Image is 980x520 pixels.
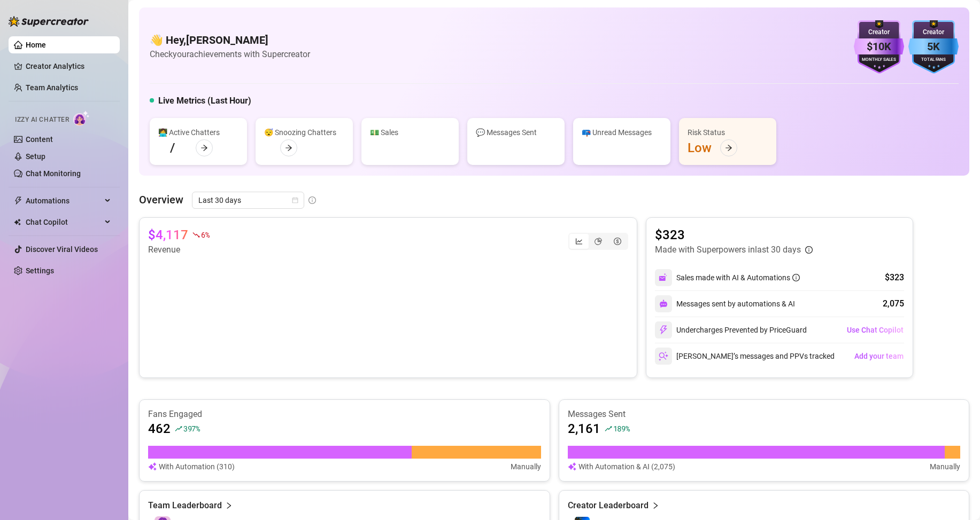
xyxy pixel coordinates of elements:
[792,274,800,281] span: info-circle
[14,196,22,205] span: thunderbolt
[854,38,904,55] div: $10K
[150,33,310,48] h4: 👋 Hey, [PERSON_NAME]
[158,127,238,138] div: 👩‍💻 Active Chatters
[930,461,960,472] article: Manually
[15,115,69,125] span: Izzy AI Chatter
[854,27,904,37] div: Creator
[655,295,795,312] div: Messages sent by automations & AI
[575,238,583,245] span: line-chart
[908,27,959,37] div: Creator
[201,230,209,240] span: 6 %
[568,233,628,250] div: segmented control
[613,423,630,434] span: 189 %
[26,266,54,275] a: Settings
[285,144,292,152] span: arrow-right
[854,348,904,365] button: Add your team
[854,352,904,360] span: Add your team
[659,300,668,308] img: svg%3e
[854,57,904,64] div: Monthly Sales
[159,461,235,472] article: With Automation (310)
[26,152,45,161] a: Setup
[659,351,668,361] img: svg%3e
[883,297,904,310] div: 2,075
[148,408,541,420] article: Fans Engaged
[192,231,200,239] span: fall
[908,38,959,55] div: 5K
[175,425,182,432] span: rise
[655,321,807,338] div: Undercharges Prevented by PriceGuard
[150,48,310,61] article: Check your achievements with Supercreator
[568,420,600,437] article: 2,161
[14,218,21,226] img: Chat Copilot
[26,135,53,144] a: Content
[659,273,668,282] img: svg%3e
[26,245,98,254] a: Discover Viral Videos
[655,348,835,365] div: [PERSON_NAME]’s messages and PPVs tracked
[805,246,813,254] span: info-circle
[148,461,157,472] img: svg%3e
[511,461,541,472] article: Manually
[148,420,171,437] article: 462
[944,484,969,509] iframe: Intercom live chat
[26,169,81,178] a: Chat Monitoring
[568,461,576,472] img: svg%3e
[183,423,200,434] span: 397 %
[725,144,732,152] span: arrow-right
[308,196,316,204] span: info-circle
[26,83,78,92] a: Team Analytics
[292,197,298,203] span: calendar
[582,127,662,138] div: 📪 Unread Messages
[908,20,959,74] img: blue-badge-DgoSNQY1.svg
[158,94,251,107] h5: Live Metrics (Last Hour)
[578,461,675,472] article: With Automation & AI (2,075)
[655,243,801,256] article: Made with Superpowers in last 30 days
[9,16,89,27] img: logo-BBDzfeDw.svg
[26,214,102,231] span: Chat Copilot
[652,499,659,512] span: right
[568,499,649,512] article: Creator Leaderboard
[595,238,602,245] span: pie-chart
[225,499,233,512] span: right
[73,111,90,126] img: AI Chatter
[885,271,904,284] div: $323
[26,41,46,49] a: Home
[26,192,102,209] span: Automations
[148,243,209,256] article: Revenue
[846,321,904,338] button: Use Chat Copilot
[655,226,813,243] article: $323
[854,20,904,74] img: purple-badge-B9DA21FR.svg
[139,192,183,208] article: Overview
[659,325,668,335] img: svg%3e
[264,127,344,138] div: 😴 Snoozing Chatters
[676,272,800,283] div: Sales made with AI & Automations
[148,499,222,512] article: Team Leaderboard
[198,192,298,208] span: Last 30 days
[26,58,111,75] a: Creator Analytics
[148,226,188,243] article: $4,117
[908,57,959,64] div: Total Fans
[614,238,621,245] span: dollar-circle
[568,408,961,420] article: Messages Sent
[476,127,556,138] div: 💬 Messages Sent
[688,127,768,138] div: Risk Status
[847,326,904,334] span: Use Chat Copilot
[605,425,612,432] span: rise
[370,127,450,138] div: 💵 Sales
[200,144,208,152] span: arrow-right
